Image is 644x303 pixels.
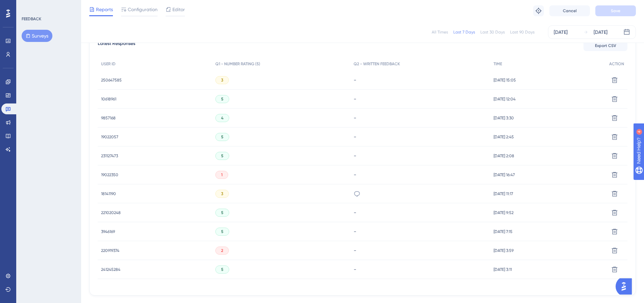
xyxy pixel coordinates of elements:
span: Export CSV [595,43,616,48]
button: Surveys [22,30,52,42]
div: - [354,171,487,178]
div: Last 30 Days [480,29,505,35]
span: Cancel [563,8,577,14]
span: Q1 - NUMBER RATING (5) [215,61,260,67]
button: Export CSV [583,40,627,51]
div: - [354,77,487,83]
div: Last 90 Days [510,29,534,35]
div: - [354,247,487,254]
div: 4 [47,3,49,9]
span: 10618961 [101,96,116,102]
div: - [354,153,487,159]
span: USER ID [101,61,116,67]
span: 250647585 [101,77,122,83]
span: 241245284 [101,267,120,272]
span: Need Help? [16,2,42,10]
div: - [354,96,487,102]
span: 5 [221,229,223,234]
div: - [354,209,487,216]
div: - [354,228,487,235]
span: [DATE] 2:08 [494,153,514,159]
span: 231127473 [101,153,118,159]
span: 5 [221,134,223,140]
span: 5 [221,210,223,215]
span: 4 [221,115,223,121]
div: - [354,266,487,273]
button: Save [595,5,636,16]
span: 19022350 [101,172,118,178]
div: All Times [432,29,448,35]
span: Q2 - WRITTEN FEEDBACK [354,61,400,67]
span: ACTION [609,61,624,67]
span: [DATE] 3:30 [494,115,514,121]
span: 3946169 [101,229,115,234]
div: - [354,115,487,121]
div: [DATE] [594,28,607,36]
span: 2 [221,248,223,253]
iframe: UserGuiding AI Assistant Launcher [616,276,636,297]
span: [DATE] 16:47 [494,172,515,178]
span: 18141190 [101,191,116,196]
span: 5 [221,267,223,272]
span: TIME [494,61,502,67]
span: [DATE] 7:15 [494,229,512,234]
span: Editor [172,5,185,14]
span: 19022057 [101,134,118,140]
span: [DATE] 15:05 [494,77,516,83]
span: Latest Responses [98,40,135,52]
span: [DATE] 12:04 [494,96,516,102]
span: [DATE] 9:52 [494,210,514,215]
button: Cancel [549,5,590,16]
span: Configuration [128,5,158,14]
span: Reports [96,5,113,14]
span: [DATE] 3:59 [494,248,514,253]
div: [DATE] [554,28,568,36]
span: 3 [221,191,223,196]
div: FEEDBACK [22,16,41,22]
span: 1 [221,172,222,178]
span: 5 [221,96,223,102]
div: Last 7 Days [453,29,475,35]
span: [DATE] 2:45 [494,134,514,140]
span: 5 [221,153,223,159]
span: Save [611,8,620,14]
span: [DATE] 3:11 [494,267,512,272]
span: [DATE] 11:17 [494,191,513,196]
span: 3 [221,77,223,83]
span: 220919374 [101,248,119,253]
div: - [354,134,487,140]
span: 221020248 [101,210,121,215]
span: 9857168 [101,115,116,121]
